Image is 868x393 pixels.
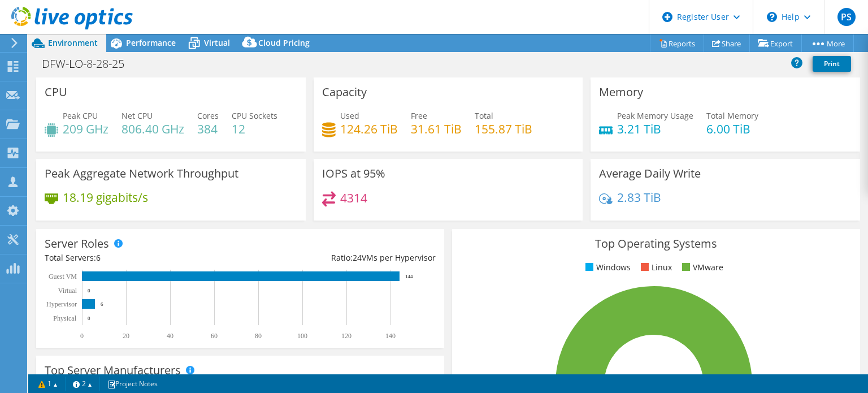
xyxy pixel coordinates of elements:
span: Peak CPU [63,110,98,121]
span: Free [411,110,427,121]
h3: Server Roles [45,237,109,250]
a: Share [704,34,750,52]
h4: 209 GHz [63,123,108,135]
text: Virtual [58,287,77,295]
h4: 31.61 TiB [411,123,462,135]
span: 6 [96,252,101,263]
h3: Top Operating Systems [461,237,852,250]
text: 60 [211,332,218,340]
span: Net CPU [121,110,153,121]
text: 6 [101,301,103,307]
text: 144 [405,274,413,279]
span: 24 [353,252,362,263]
a: Export [749,34,802,52]
a: Reports [650,34,704,52]
h3: Top Server Manufacturers [45,364,181,377]
a: 1 [31,377,66,391]
text: 120 [341,332,351,340]
text: 40 [167,332,173,340]
text: 0 [88,316,90,321]
text: 100 [297,332,307,340]
h4: 4314 [340,192,367,204]
h3: IOPS at 95% [322,167,385,180]
span: Cores [197,110,219,121]
span: Environment [48,37,98,48]
li: VMware [679,261,723,274]
h3: Capacity [322,86,367,98]
span: Total Memory [706,110,758,121]
a: Print [813,56,851,72]
text: 20 [123,332,129,340]
h4: 6.00 TiB [706,123,758,135]
h3: Average Daily Write [599,167,701,180]
h4: 18.19 gigabits/s [63,191,148,204]
span: Total [475,110,493,121]
div: Ratio: VMs per Hypervisor [240,252,436,264]
h3: Memory [599,86,643,98]
h3: CPU [45,86,67,98]
span: Cloud Pricing [258,37,310,48]
div: Total Servers: [45,252,240,264]
a: 2 [65,377,100,391]
span: CPU Sockets [232,110,277,121]
span: Peak Memory Usage [617,110,693,121]
text: Hypervisor [46,300,77,308]
h4: 384 [197,123,219,135]
h3: Peak Aggregate Network Throughput [45,167,238,180]
h1: DFW-LO-8-28-25 [37,58,142,70]
li: Windows [583,261,631,274]
h4: 155.87 TiB [475,123,532,135]
span: Used [340,110,359,121]
text: Physical [53,314,76,322]
h4: 124.26 TiB [340,123,398,135]
text: 0 [80,332,84,340]
svg: \n [767,12,777,22]
h4: 2.83 TiB [617,191,661,204]
h4: 806.40 GHz [121,123,184,135]
span: Performance [126,37,176,48]
span: PS [837,8,856,26]
text: 140 [385,332,396,340]
text: Guest VM [49,273,77,280]
h4: 3.21 TiB [617,123,693,135]
h4: 12 [232,123,277,135]
li: Linux [638,261,672,274]
text: 80 [255,332,262,340]
a: Project Notes [99,377,166,391]
text: 0 [88,288,90,293]
a: More [801,34,854,52]
span: Virtual [204,37,230,48]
